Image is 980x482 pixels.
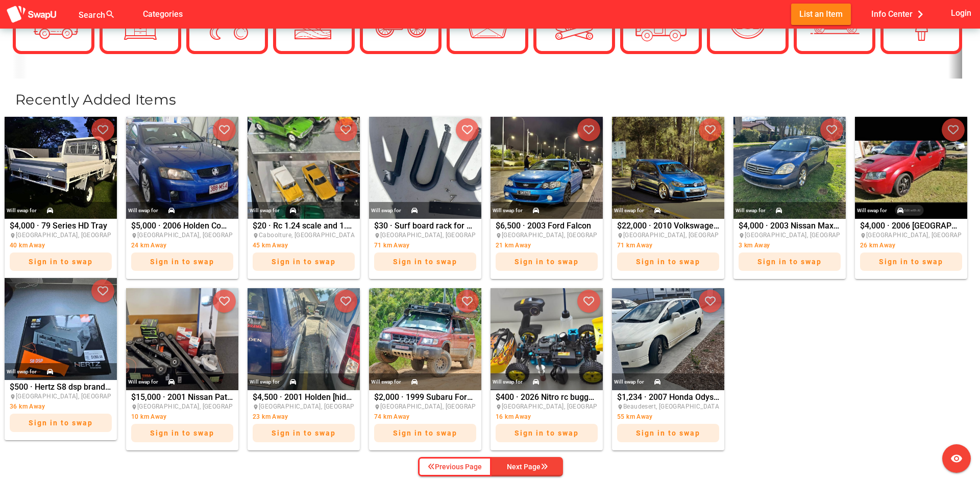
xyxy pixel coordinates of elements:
[369,288,481,390] img: nicholas.robertson%2Bfacebook%40swapu.com.au%2F1052444077081736%2F1052444077081736-photo-0.jpg
[15,91,176,108] span: Recently Added Items
[29,419,93,427] span: Sign in to swap
[951,6,971,20] span: Login
[496,222,598,276] div: $6,500 · 2003 Ford Falcon
[393,258,457,266] span: Sign in to swap
[7,205,37,216] div: Will swap for
[150,258,214,266] span: Sign in to swap
[5,117,117,219] img: nicholas.robertson%2Bfacebook%40swapu.com.au%2F614712497743492%2F614712497743492-photo-0.jpg
[137,232,264,239] span: [GEOGRAPHIC_DATA], [GEOGRAPHIC_DATA]
[150,429,214,437] span: Sign in to swap
[739,242,770,249] span: 3 km Away
[493,205,523,216] div: Will swap for
[371,376,401,388] div: Will swap for
[791,4,851,24] button: List an Item
[10,383,112,437] div: $500 · Hertz S8 dsp brand new
[131,233,137,239] i: place
[860,222,962,276] div: $4,000 · 2006 [GEOGRAPHIC_DATA]
[799,7,843,21] span: List an Item
[10,242,45,249] span: 40 km Away
[428,461,482,473] div: Previous Page
[609,117,727,279] a: Will swap for$22,000 · 2010 Volkswagen Golf[GEOGRAPHIC_DATA], [GEOGRAPHIC_DATA]71 km AwaySign in ...
[492,457,563,476] button: Next Page
[507,461,548,473] div: Next Page
[617,404,623,410] i: place
[10,403,45,410] span: 36 km Away
[617,393,719,447] div: $1,234 · 2007 Honda Odyssey
[366,117,484,279] a: Will swap for$30 · Surf board rack for e bike[GEOGRAPHIC_DATA], [GEOGRAPHIC_DATA]71 km AwaySign i...
[623,232,750,239] span: [GEOGRAPHIC_DATA], [GEOGRAPHIC_DATA]
[259,232,357,239] span: Caboolture, [GEOGRAPHIC_DATA]
[623,403,721,410] span: Beaudesert, [GEOGRAPHIC_DATA]
[131,222,233,276] div: $5,000 · 2006 Holden Commodore
[491,288,603,390] img: nicholas.robertson%2Bfacebook%40swapu.com.au%2F784307517389273%2F784307517389273-photo-0.jpg
[380,232,507,239] span: [GEOGRAPHIC_DATA], [GEOGRAPHIC_DATA]
[949,4,974,22] button: Login
[614,205,644,216] div: Will swap for
[950,452,963,465] i: visibility
[496,233,502,239] i: place
[514,258,579,266] span: Sign in to swap
[636,258,700,266] span: Sign in to swap
[614,376,644,388] div: Will swap for
[250,376,280,388] div: Will swap for
[6,5,57,24] img: aSD8y5uGLpzPJLYTcYcjNu3laj1c05W5KWf0Ds+Za8uybjssssuu+yyyy677LKX2n+PWMSDJ9a87AAAAABJRU5ErkJggg==
[131,404,137,410] i: place
[29,258,93,266] span: Sign in to swap
[418,457,492,476] button: Previous Page
[374,222,476,276] div: $30 · Surf board rack for e bike
[253,233,259,239] i: place
[16,232,143,239] span: [GEOGRAPHIC_DATA], [GEOGRAPHIC_DATA]
[502,403,629,410] span: [GEOGRAPHIC_DATA], [GEOGRAPHIC_DATA]
[253,393,355,447] div: $4,500 · 2001 Holden [hidden information]74990
[253,222,355,276] div: $20 · Rc 1.24 scale and 1.24 scale models
[131,393,233,447] div: $15,000 · 2001 Nissan Patrol
[126,288,238,390] img: nicholas.robertson%2Bfacebook%40swapu.com.au%2F591209380606716%2F591209380606716-photo-0.jpg
[636,429,700,437] span: Sign in to swap
[514,429,579,437] span: Sign in to swap
[371,205,401,216] div: Will swap for
[2,117,119,279] a: Will swap for$4,000 · 79 Series HD Tray[GEOGRAPHIC_DATA], [GEOGRAPHIC_DATA]40 km AwaySign in to swap
[871,6,928,22] span: Info Center
[253,413,288,420] span: 23 km Away
[128,376,158,388] div: Will swap for
[16,393,143,400] span: [GEOGRAPHIC_DATA], [GEOGRAPHIC_DATA]
[488,288,605,450] a: Will swap for$400 · 2026 Nitro rc buggy Hsp 18c 2 speed engine[GEOGRAPHIC_DATA], [GEOGRAPHIC_DATA...
[496,242,531,249] span: 21 km Away
[731,117,848,279] a: Will swap for$4,000 · 2003 Nissan Maxima[GEOGRAPHIC_DATA], [GEOGRAPHIC_DATA]3 km AwaySign in to swap
[143,6,183,22] span: Categories
[253,404,259,410] i: place
[259,403,386,410] span: [GEOGRAPHIC_DATA], [GEOGRAPHIC_DATA]
[135,4,191,24] button: Categories
[863,4,936,24] button: Info Center
[126,117,238,219] img: nicholas.robertson%2Bfacebook%40swapu.com.au%2F2245753969191592%2F2245753969191592-photo-0.jpg
[272,258,336,266] span: Sign in to swap
[852,117,970,279] a: Will swap for$4,000 · 2006 [GEOGRAPHIC_DATA][GEOGRAPHIC_DATA], [GEOGRAPHIC_DATA]26 km AwaySign in...
[250,205,280,216] div: Will swap for
[128,8,140,20] i: false
[131,242,166,249] span: 24 km Away
[617,413,652,420] span: 55 km Away
[496,404,502,410] i: place
[502,232,629,239] span: [GEOGRAPHIC_DATA], [GEOGRAPHIC_DATA]
[374,233,380,239] i: place
[272,429,336,437] span: Sign in to swap
[855,117,967,219] img: nicholas.robertson%2Bfacebook%40swapu.com.au%2F1064851385850261%2F1064851385850261-photo-0.jpg
[857,205,887,216] div: Will swap for
[617,222,719,276] div: $22,000 · 2010 Volkswagen Golf
[2,288,119,450] a: Will swap for$500 · Hertz S8 dsp brand new[GEOGRAPHIC_DATA], [GEOGRAPHIC_DATA]36 km AwaySign in t...
[131,413,166,420] span: 10 km Away
[124,288,241,450] a: Will swap for$15,000 · 2001 Nissan Patrol[GEOGRAPHIC_DATA], [GEOGRAPHIC_DATA]10 km AwaySign in to...
[10,233,16,239] i: place
[745,232,872,239] span: [GEOGRAPHIC_DATA], [GEOGRAPHIC_DATA]
[374,404,380,410] i: place
[609,288,727,450] a: Will swap for$1,234 · 2007 Honda OdysseyBeaudesert, [GEOGRAPHIC_DATA]55 km AwaySign in to swap
[739,233,745,239] i: place
[488,117,605,279] a: Will swap for$6,500 · 2003 Ford Falcon[GEOGRAPHIC_DATA], [GEOGRAPHIC_DATA]21 km AwaySign in to swap
[374,413,409,420] span: 74 km Away
[245,117,362,279] a: Will swap for$20 · Rc 1.24 scale and 1.24 scale modelsCaboolture, [GEOGRAPHIC_DATA]45 km AwaySign...
[913,7,928,22] i: chevron_right
[10,222,112,276] div: $4,000 · 79 Series HD Tray
[124,117,241,279] a: Will swap for$5,000 · 2006 Holden Commodore[GEOGRAPHIC_DATA], [GEOGRAPHIC_DATA]24 km AwaySign in ...
[5,278,117,380] img: nicholas.robertson%2Bfacebook%40swapu.com.au%2F867548845531171%2F867548845531171-photo-0.jpg
[366,288,484,450] a: Will swap for$2,000 · 1999 Subaru Forester[GEOGRAPHIC_DATA], [GEOGRAPHIC_DATA]74 km AwaySign in t...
